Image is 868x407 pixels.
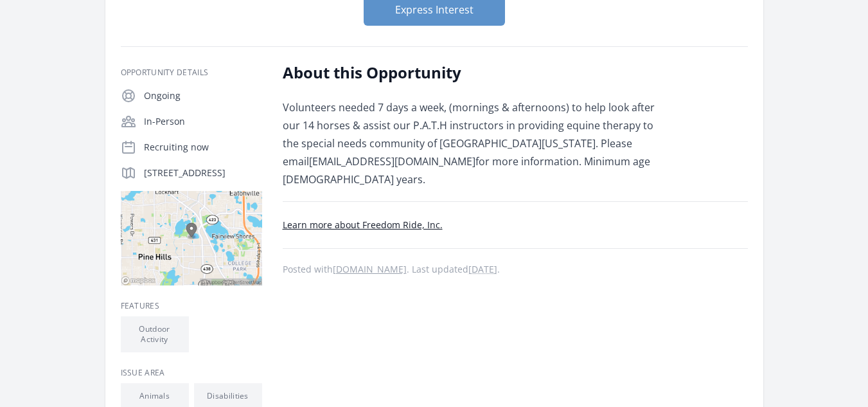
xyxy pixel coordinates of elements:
[121,301,262,311] h3: Features
[283,62,659,83] h2: About this Opportunity
[283,98,659,188] p: Volunteers needed 7 days a week, (mornings & afternoons) to help look after our 14 horses & assis...
[121,68,262,78] h3: Opportunity Details
[121,316,189,352] li: Outdoor Activity
[144,89,262,102] p: Ongoing
[333,263,407,275] a: [DOMAIN_NAME]
[121,191,262,285] img: Map
[468,263,497,275] abbr: Tue, Jul 22, 2025 4:26 PM
[144,115,262,128] p: In-Person
[283,219,443,231] a: Learn more about Freedom Ride, Inc.
[144,167,262,179] p: [STREET_ADDRESS]
[144,141,262,154] p: Recruiting now
[121,368,262,378] h3: Issue area
[283,264,748,275] p: Posted with . Last updated .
